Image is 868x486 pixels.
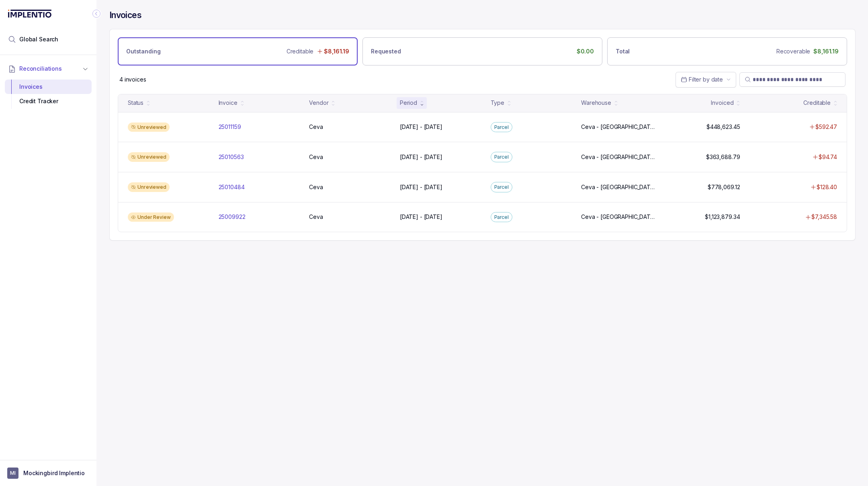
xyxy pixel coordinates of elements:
[708,183,740,191] p: $778,069.12
[7,468,89,479] button: User initialsMockingbird Implentio
[711,99,733,107] div: Invoiced
[581,123,656,131] p: Ceva - [GEOGRAPHIC_DATA] [GEOGRAPHIC_DATA], [GEOGRAPHIC_DATA] - [GEOGRAPHIC_DATA]
[616,47,630,55] p: Total
[119,76,146,84] p: 4 invoices
[7,468,18,479] span: User initials
[706,153,740,161] p: $363,688.79
[494,183,509,191] p: Parcel
[5,78,92,110] div: Reconciliations
[803,99,831,107] div: Creditable
[128,123,170,132] div: Unreviewed
[706,123,740,131] p: $448,623.45
[705,213,740,221] p: $1,123,879.34
[309,213,323,221] p: Ceva
[126,47,160,55] p: Outstanding
[577,47,594,55] p: $0.00
[776,47,810,55] p: Recoverable
[11,80,85,94] div: Invoices
[92,9,101,18] div: Collapse Icon
[128,212,174,222] div: Under Review
[581,183,656,191] p: Ceva - [GEOGRAPHIC_DATA] [GEOGRAPHIC_DATA], [GEOGRAPHIC_DATA] - [GEOGRAPHIC_DATA]
[5,60,92,78] button: Reconciliations
[676,72,736,87] button: Date Range Picker
[400,213,442,221] p: [DATE] - [DATE]
[371,47,401,55] p: Requested
[819,153,837,161] p: $94.74
[815,123,837,131] p: $592.47
[219,153,244,161] p: 25010563
[219,213,246,221] p: 25009922
[219,99,237,107] div: Invoice
[400,99,417,107] div: Period
[689,76,723,83] span: Filter by date
[400,153,442,161] p: [DATE] - [DATE]
[681,76,723,84] search: Date Range Picker
[128,152,170,162] div: Unreviewed
[11,94,85,108] div: Credit Tracker
[119,76,146,84] div: Remaining page entries
[494,153,509,161] p: Parcel
[581,213,656,221] p: Ceva - [GEOGRAPHIC_DATA] [GEOGRAPHIC_DATA], [GEOGRAPHIC_DATA] - [GEOGRAPHIC_DATA]
[309,99,328,107] div: Vendor
[817,183,837,191] p: $128.40
[19,65,62,73] span: Reconciliations
[491,99,504,107] div: Type
[324,47,349,55] p: $8,161.19
[219,183,245,191] p: 25010484
[23,469,85,477] p: Mockingbird Implentio
[219,123,241,131] p: 25011159
[309,153,323,161] p: Ceva
[309,183,323,191] p: Ceva
[128,182,170,192] div: Unreviewed
[400,123,442,131] p: [DATE] - [DATE]
[19,35,58,43] span: Global Search
[109,10,141,21] h4: Invoices
[813,47,839,55] p: $8,161.19
[581,99,611,107] div: Warehouse
[494,123,509,131] p: Parcel
[400,183,442,191] p: [DATE] - [DATE]
[287,47,314,55] p: Creditable
[811,213,837,221] p: $7,345.58
[309,123,323,131] p: Ceva
[494,213,509,221] p: Parcel
[581,153,656,161] p: Ceva - [GEOGRAPHIC_DATA] [GEOGRAPHIC_DATA], [GEOGRAPHIC_DATA] - [GEOGRAPHIC_DATA]
[128,99,143,107] div: Status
